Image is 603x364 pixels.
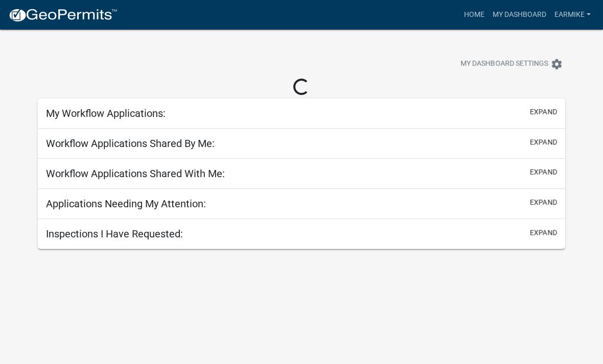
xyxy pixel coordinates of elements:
h5: Applications Needing My Attention: [46,198,206,210]
h5: Workflow Applications Shared With Me: [46,167,225,180]
a: Home [460,5,489,25]
button: expand [530,197,557,208]
button: expand [530,227,557,238]
button: expand [530,137,557,148]
i: settings [550,58,563,70]
button: My Dashboard Settingssettings [452,54,571,74]
a: My Dashboard [489,5,550,25]
button: expand [530,107,557,117]
button: expand [530,167,557,178]
h5: Inspections I Have Requested: [46,228,183,240]
a: EarMike [550,5,595,25]
h5: My Workflow Applications: [46,107,166,119]
h5: Workflow Applications Shared By Me: [46,137,215,150]
span: My Dashboard Settings [460,58,548,70]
